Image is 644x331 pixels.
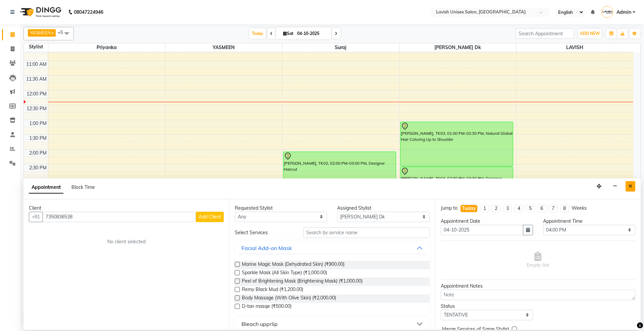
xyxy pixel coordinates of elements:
span: Marine Magic Mask (Dehydrated Skin) (₹900.00) [242,261,344,269]
div: Appointment Time [543,218,635,225]
li: 7 [549,205,557,212]
button: +91 [29,212,43,222]
span: Empty list [527,252,549,269]
span: Remy Black Mud (₹1,200.00) [242,286,303,294]
b: 08047224946 [74,3,103,22]
span: LAVISH [517,43,634,52]
div: Jump to [441,205,458,212]
span: YASMEEN [165,43,282,52]
span: priyanka [48,43,165,52]
span: Sparkle Mask (All Skin Type) (₹1,000.00) [242,269,327,278]
input: yyyy-mm-dd [441,225,523,235]
span: D-tan masqe (₹500.00) [242,303,291,311]
span: [PERSON_NAME] Dk [399,43,516,52]
input: Search Appointment [516,28,574,39]
input: Search by service name [303,227,430,238]
div: Stylist [24,43,48,50]
span: ADD NEW [580,31,600,36]
span: Appointment [29,181,63,194]
span: Add Client [199,214,221,220]
span: YASMEEN [30,30,51,35]
button: Bleach upprlip [237,318,427,330]
div: 2:00 PM [28,150,48,157]
div: Assigned Stylist [337,205,429,212]
div: Appointment Date [441,218,533,225]
div: Weeks [572,205,587,212]
a: x [51,30,54,35]
div: 12:30 PM [25,105,48,112]
li: 1 [480,205,489,212]
input: Search by Name/Mobile/Email/Code [43,212,196,222]
span: Admin [616,9,631,16]
div: [PERSON_NAME], TK03, 01:00 PM-02:30 PM, Natural Global Hair Coloring Up to Shoulder [400,122,513,166]
button: Facial Add-on Mask [237,242,427,254]
div: No client selected [45,238,208,245]
div: Requested Stylist [235,205,327,212]
input: 2025-10-04 [295,29,329,39]
div: [PERSON_NAME], TK03, 02:30 PM-03:30 PM, Designer Haircut [400,167,513,196]
span: Block Time [71,184,95,190]
div: [PERSON_NAME], TK02, 02:00 PM-03:00 PM, Designer Haircut [283,152,396,181]
li: 5 [526,205,535,212]
span: +5 [58,30,68,35]
div: Select Services [230,229,298,236]
li: 3 [503,205,512,212]
div: 12:00 PM [25,90,48,97]
span: Today [249,28,266,39]
div: 1:30 PM [28,135,48,142]
div: 11:00 AM [25,61,48,68]
img: logo [17,3,63,22]
span: Body Massage (With Olive Skin) (₹2,000.00) [242,294,336,303]
div: Appointment Notes [441,283,635,290]
img: Admin [601,6,613,18]
div: Today [462,205,476,212]
div: 1:00 PM [28,120,48,127]
div: Client [29,205,224,212]
span: Peel of Brightening Mask (Brightening Mask) (₹1,000.00) [242,278,363,286]
li: 8 [560,205,569,212]
div: Status [441,303,533,310]
button: Close [626,181,635,192]
div: Bleach upprlip [241,320,278,328]
li: 2 [492,205,500,212]
li: 4 [515,205,523,212]
div: Facial Add-on Mask [241,244,292,252]
button: ADD NEW [578,29,601,38]
button: Add Client [196,212,224,222]
span: suraj [282,43,399,52]
div: 2:30 PM [28,164,48,171]
div: 11:30 AM [25,76,48,83]
span: Sat [281,31,295,36]
li: 6 [537,205,546,212]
